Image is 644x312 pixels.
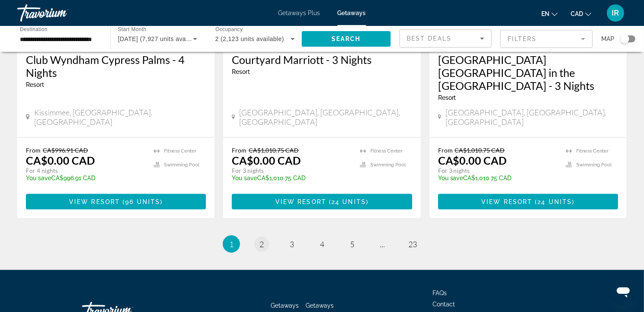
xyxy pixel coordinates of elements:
[432,290,447,296] a: FAQs
[240,108,412,127] span: [GEOGRAPHIC_DATA], [GEOGRAPHIC_DATA], [GEOGRAPHIC_DATA]
[20,26,47,32] span: Destination
[320,239,324,249] span: 4
[69,198,120,205] span: View Resort
[26,81,44,88] span: Resort
[601,33,614,45] span: Map
[232,175,257,181] span: You save
[215,27,243,32] span: Occupancy
[455,146,505,154] span: CA$1,010.75 CAD
[17,236,627,253] nav: Pagination
[125,198,160,205] span: 96 units
[438,94,456,101] span: Resort
[438,146,453,154] span: From
[407,35,451,42] span: Best Deals
[215,35,284,42] span: 2 (2,123 units available)
[232,53,412,66] a: Courtyard Marriott - 3 Nights
[538,198,572,205] span: 24 units
[26,167,145,175] p: For 4 nights
[571,10,583,17] span: CAD
[43,146,88,154] span: CA$996.91 CAD
[17,2,104,24] a: Travorium
[612,9,619,17] span: IR
[380,239,385,249] span: ...
[438,154,507,167] p: CA$0.00 CAD
[232,68,250,75] span: Resort
[249,146,299,154] span: CA$1,010.75 CAD
[438,53,618,92] a: [GEOGRAPHIC_DATA] [GEOGRAPHIC_DATA] in the [GEOGRAPHIC_DATA] - 3 Nights
[26,146,41,154] span: From
[34,108,206,127] span: Kissimmee, [GEOGRAPHIC_DATA], [GEOGRAPHIC_DATA]
[576,148,609,154] span: Fitness Center
[331,198,366,205] span: 24 units
[26,53,206,79] a: Club Wyndham Cypress Palms - 4 Nights
[338,10,366,16] a: Getaways
[438,175,464,181] span: You save
[370,162,406,168] span: Swimming Pool
[278,10,320,16] a: Getaways Plus
[370,148,403,154] span: Fitness Center
[576,162,612,168] span: Swimming Pool
[229,239,234,249] span: 1
[302,31,391,47] button: Search
[541,10,549,17] span: en
[408,239,417,249] span: 23
[232,146,246,154] span: From
[275,198,326,205] span: View Resort
[232,194,412,210] button: View Resort(24 units)
[118,35,203,42] span: [DATE] (7,927 units available)
[604,4,627,22] button: User Menu
[438,175,557,181] p: CA$1,010.75 CAD
[532,198,575,205] span: ( )
[26,194,206,210] button: View Resort(96 units)
[232,167,351,175] p: For 3 nights
[290,239,294,249] span: 3
[164,148,196,154] span: Fitness Center
[232,154,301,167] p: CA$0.00 CAD
[432,301,455,308] a: Contact
[326,198,369,205] span: ( )
[438,194,618,210] button: View Resort(24 units)
[407,33,484,44] mat-select: Sort by
[164,162,199,168] span: Swimming Pool
[571,7,591,20] button: Change currency
[609,277,637,305] iframe: Button to launch messaging window
[331,35,361,42] span: Search
[26,175,51,181] span: You save
[271,302,299,309] a: Getaways
[120,198,163,205] span: ( )
[445,108,618,127] span: [GEOGRAPHIC_DATA], [GEOGRAPHIC_DATA], [GEOGRAPHIC_DATA]
[438,167,557,175] p: For 3 nights
[26,175,145,181] p: CA$996.91 CAD
[500,29,593,48] button: Filter
[232,175,351,181] p: CA$1,010.75 CAD
[118,27,146,32] span: Start Month
[541,7,558,20] button: Change language
[26,154,95,167] p: CA$0.00 CAD
[481,198,532,205] span: View Resort
[259,239,264,249] span: 2
[350,239,354,249] span: 5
